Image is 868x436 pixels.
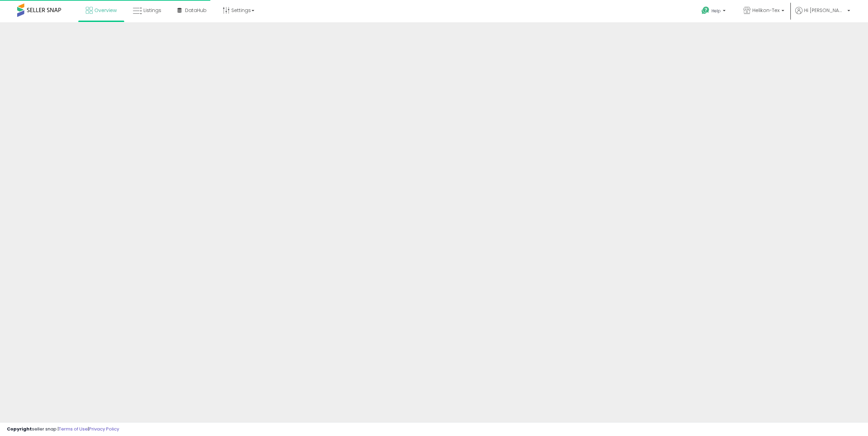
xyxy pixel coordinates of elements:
span: Helikon-Tex [752,7,779,14]
span: Help [711,8,721,14]
a: Help [696,1,732,22]
a: Hi [PERSON_NAME] [795,7,850,22]
span: Listings [143,7,161,14]
span: Overview [94,7,117,14]
span: Hi [PERSON_NAME] [804,7,845,14]
i: Get Help [701,6,710,15]
span: DataHub [185,7,207,14]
